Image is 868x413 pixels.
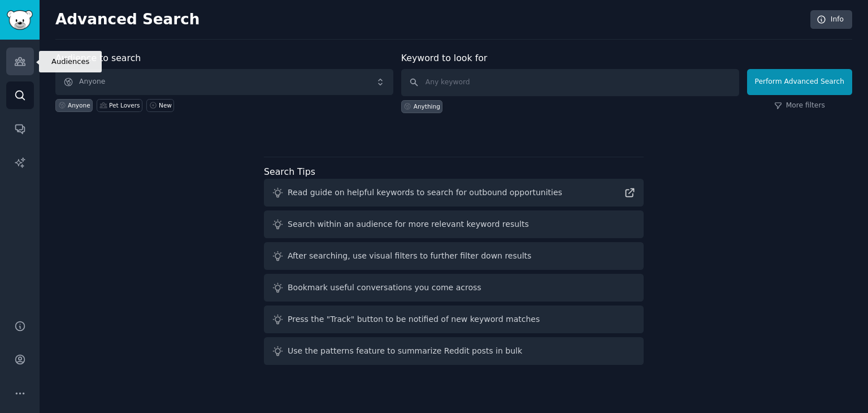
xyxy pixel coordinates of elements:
label: Search Tips [264,166,315,177]
input: Any keyword [401,69,739,96]
button: Perform Advanced Search [747,69,852,95]
div: After searching, use visual filters to further filter down results [288,250,531,262]
label: Keyword to look for [401,53,488,63]
img: GummySearch logo [7,10,33,30]
button: Anyone [55,69,393,95]
div: New [159,101,172,109]
div: Pet Lovers [109,101,140,109]
div: Read guide on helpful keywords to search for outbound opportunities [288,187,562,199]
div: Bookmark useful conversations you come across [288,282,481,294]
div: Use the patterns feature to summarize Reddit posts in bulk [288,345,522,357]
label: Audience to search [55,53,141,63]
a: Info [810,10,852,29]
a: More filters [774,101,825,111]
h2: Advanced Search [55,11,804,29]
a: New [146,99,174,112]
div: Search within an audience for more relevant keyword results [288,218,529,230]
div: Anyone [68,101,90,109]
div: Anything [414,102,440,110]
div: Press the "Track" button to be notified of new keyword matches [288,313,540,325]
